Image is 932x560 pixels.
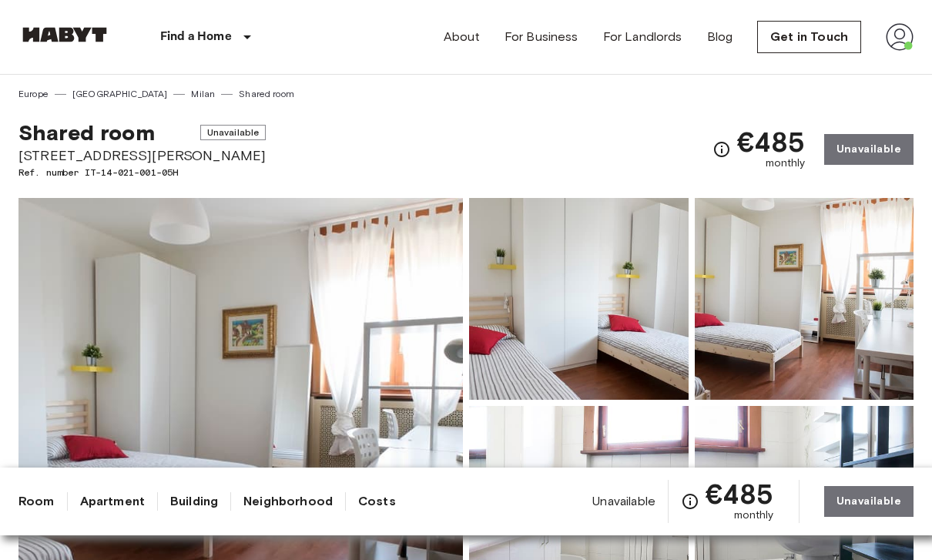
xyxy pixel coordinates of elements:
[18,27,111,42] img: Habyt
[766,156,806,171] span: monthly
[18,87,49,101] a: Europe
[469,198,689,400] img: Picture of unit IT-14-021-001-05H
[239,87,294,101] a: Shared room
[191,87,215,101] a: Milan
[603,28,682,46] a: For Landlords
[757,21,861,53] a: Get in Touch
[712,140,731,159] svg: Check cost overview for full price breakdown. Please note that discounts apply to new joiners onl...
[444,28,480,46] a: About
[243,492,333,511] a: Neighborhood
[681,492,699,511] svg: Check cost overview for full price breakdown. Please note that discounts apply to new joiners onl...
[170,492,218,511] a: Building
[737,128,806,156] span: €485
[200,125,267,140] span: Unavailable
[18,119,155,146] span: Shared room
[18,146,266,166] span: [STREET_ADDRESS][PERSON_NAME]
[18,492,55,511] a: Room
[592,493,655,510] span: Unavailable
[358,492,396,511] a: Costs
[18,166,266,179] span: Ref. number IT-14-021-001-05H
[160,28,232,46] p: Find a Home
[505,28,578,46] a: For Business
[707,28,733,46] a: Blog
[706,480,774,508] span: €485
[695,198,914,400] img: Picture of unit IT-14-021-001-05H
[734,508,774,523] span: monthly
[886,23,914,51] img: avatar
[72,87,168,101] a: [GEOGRAPHIC_DATA]
[80,492,145,511] a: Apartment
